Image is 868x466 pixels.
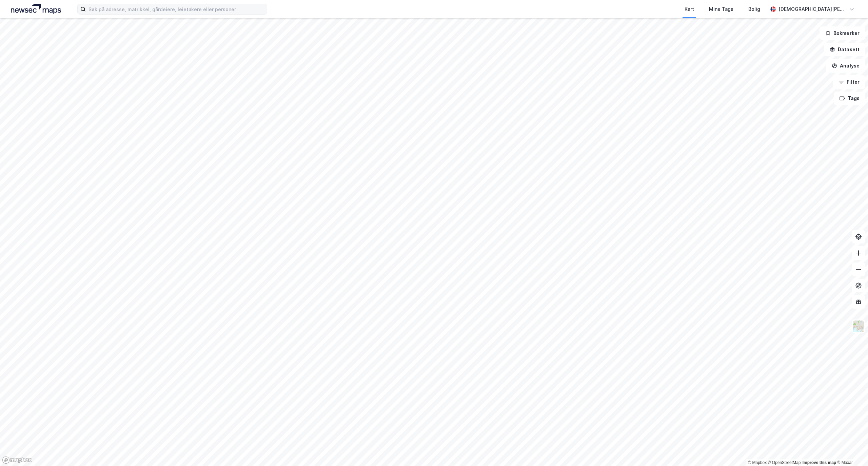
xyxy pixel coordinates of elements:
[748,5,760,13] div: Bolig
[834,433,868,466] iframe: Chat Widget
[778,5,846,13] div: [DEMOGRAPHIC_DATA][PERSON_NAME]
[834,433,868,466] div: Kontrollprogram for chat
[11,4,61,14] img: logo.a4113a55bc3d86da70a041830d287a7e.svg
[685,5,694,13] div: Kart
[709,5,733,13] div: Mine Tags
[86,4,267,14] input: Søk på adresse, matrikkel, gårdeiere, leietakere eller personer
